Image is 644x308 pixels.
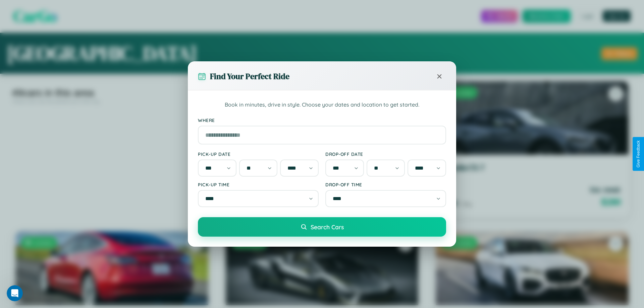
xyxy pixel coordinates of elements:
[198,217,446,237] button: Search Cars
[198,182,319,187] label: Pick-up Time
[325,151,446,157] label: Drop-off Date
[210,71,289,82] h3: Find Your Perfect Ride
[311,223,344,231] span: Search Cars
[198,117,446,123] label: Where
[325,182,446,187] label: Drop-off Time
[198,101,446,109] p: Book in minutes, drive in style. Choose your dates and location to get started.
[198,151,319,157] label: Pick-up Date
